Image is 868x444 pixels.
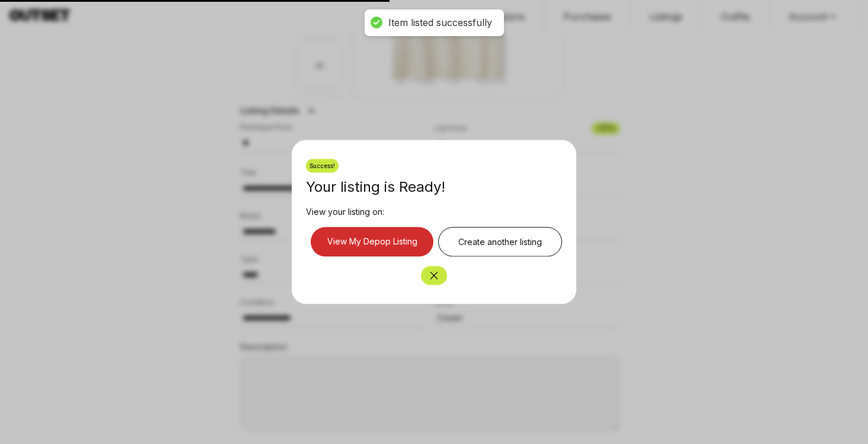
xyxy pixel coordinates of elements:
[438,227,562,257] a: Create another listing
[421,266,447,285] button: Close
[306,159,339,173] div: Success!
[306,206,562,227] p: View your listing on:
[311,227,433,257] a: View My Depop Listing
[306,178,562,197] h2: Your listing is Ready!
[388,17,492,29] div: Item listed successfully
